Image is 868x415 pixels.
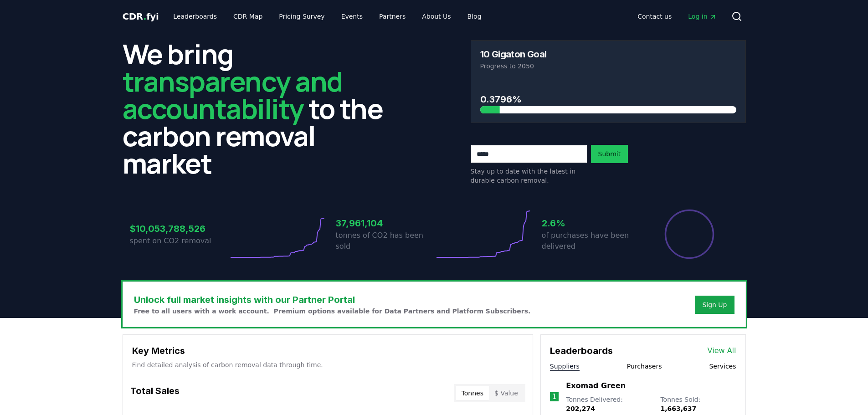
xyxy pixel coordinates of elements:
a: Blog [460,8,489,25]
a: Contact us [630,8,679,25]
p: of purchases have been delivered [542,230,640,252]
span: 1,663,637 [660,405,696,412]
a: Log in [681,8,724,25]
p: Progress to 2050 [480,61,736,71]
a: Events [334,8,370,25]
span: Log in [688,12,716,21]
a: CDR Map [226,8,270,25]
button: Services [709,362,736,371]
button: Tonnes [456,386,489,400]
p: 1 [552,391,556,402]
span: 202,274 [566,405,595,412]
nav: Main [630,8,724,25]
p: spent on CO2 removal [130,236,228,246]
div: Percentage of sales delivered [664,209,715,260]
h3: $10,053,788,526 [130,222,228,236]
h3: 37,961,104 [336,216,434,230]
h2: We bring to the carbon removal market [123,40,398,177]
nav: Main [166,8,488,25]
h3: Total Sales [130,384,180,402]
a: View All [708,345,736,356]
span: CDR fyi [123,11,159,22]
a: Leaderboards [166,8,224,25]
h3: Leaderboards [550,344,613,358]
h3: 2.6% [542,216,640,230]
a: Sign Up [702,300,727,309]
button: Suppliers [550,362,580,371]
p: Tonnes Sold : [660,395,736,413]
h3: Key Metrics [132,344,524,358]
a: Partners [372,8,413,25]
p: Stay up to date with the latest in durable carbon removal. [471,167,587,185]
h3: 10 Gigaton Goal [480,50,547,59]
p: Tonnes Delivered : [566,395,651,413]
button: Sign Up [695,296,734,314]
button: Purchasers [627,362,662,371]
a: Exomad Green [566,380,626,391]
p: Free to all users with a work account. Premium options available for Data Partners and Platform S... [134,307,531,316]
h3: Unlock full market insights with our Partner Portal [134,293,531,307]
h3: 0.3796% [480,92,736,106]
a: CDR.fyi [123,10,159,23]
button: Submit [591,145,628,163]
span: . [143,11,146,22]
span: transparency and accountability [123,62,343,127]
p: Find detailed analysis of carbon removal data through time. [132,360,524,369]
a: Pricing Survey [272,8,332,25]
button: $ Value [489,386,524,400]
a: About Us [415,8,458,25]
p: tonnes of CO2 has been sold [336,230,434,252]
